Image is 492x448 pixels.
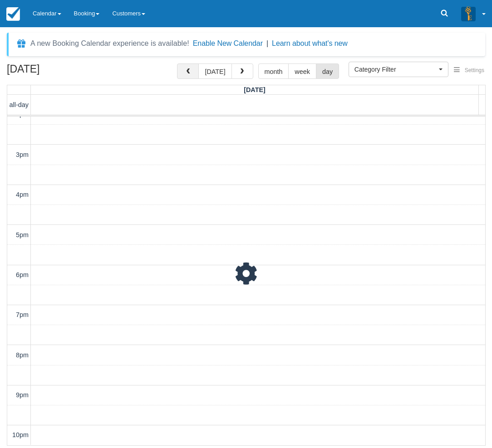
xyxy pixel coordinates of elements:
button: month [258,63,289,79]
span: [DATE] [244,86,266,93]
button: [DATE] [198,63,231,79]
h2: [DATE] [7,63,122,80]
img: checkfront-main-nav-mini-logo.png [6,7,20,21]
span: Category Filter [354,65,437,74]
button: Category Filter [349,62,448,77]
span: 7pm [16,311,29,318]
span: 10pm [12,431,29,438]
span: 8pm [16,351,29,359]
span: | [266,39,268,47]
span: 5pm [16,231,29,239]
span: Settings [465,67,484,73]
button: Enable New Calendar [193,39,263,48]
div: A new Booking Calendar experience is available! [30,38,189,49]
span: 3pm [16,151,29,158]
img: A3 [461,6,476,21]
button: Settings [448,64,490,77]
button: week [288,63,316,79]
span: 4pm [16,191,29,198]
a: Learn about what's new [272,39,348,47]
button: day [316,63,339,79]
span: 6pm [16,271,29,278]
span: 9pm [16,391,29,399]
span: all-day [10,101,29,108]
